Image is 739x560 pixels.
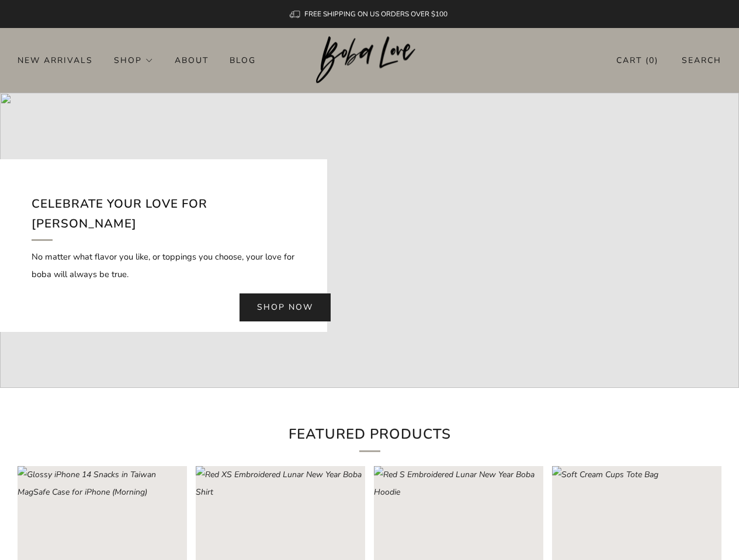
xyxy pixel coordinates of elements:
items-count: 0 [649,55,655,66]
a: Search [682,51,721,70]
span: FREE SHIPPING ON US ORDERS OVER $100 [304,9,447,19]
a: Boba Love [316,36,423,85]
a: About [175,51,209,69]
h2: Featured Products [177,423,563,452]
a: Shop [114,51,154,69]
a: New Arrivals [18,51,93,69]
a: Blog [230,51,256,69]
a: Shop now [240,293,331,321]
h2: Celebrate your love for [PERSON_NAME] [32,194,296,240]
a: Cart [616,51,658,70]
img: Boba Love [316,36,423,84]
p: No matter what flavor you like, or toppings you choose, your love for boba will always be true. [32,248,296,283]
